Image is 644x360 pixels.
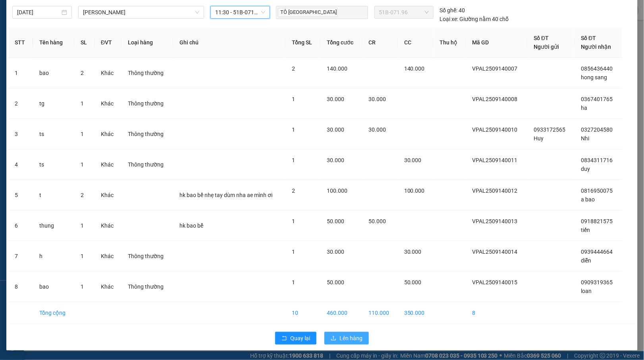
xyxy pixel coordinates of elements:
span: Số ĐT [581,35,596,41]
td: Khác [94,211,121,241]
th: Mã GD [466,27,527,58]
td: Khác [94,149,121,180]
span: upload [331,335,336,342]
span: 30.000 [404,157,422,163]
td: 8 [466,302,527,324]
button: uploadLên hàng [324,332,369,345]
td: Khác [94,58,121,88]
span: 0367401765 [581,96,613,102]
span: 1 [292,249,295,255]
span: loan [581,288,592,294]
span: tiến [581,227,590,233]
td: 460.000 [320,302,362,324]
span: a bao [581,196,595,203]
span: 50.000 [404,279,422,285]
span: 30.000 [327,249,344,255]
th: CC [398,27,433,58]
span: Loại xe: [440,15,459,23]
th: STT [8,27,33,58]
td: 3 [8,119,33,149]
td: Thông thường [121,272,173,302]
td: 110.000 [362,302,398,324]
td: Khác [94,119,121,149]
span: VPAL2509140015 [472,279,517,285]
span: VPAL2509140012 [472,188,517,194]
span: ha [581,105,588,111]
span: 100.000 [327,188,347,194]
td: 8 [8,272,33,302]
span: 0939444664 [581,249,613,255]
span: 0918821575 [581,218,613,224]
span: 30.000 [327,126,344,133]
span: 1 [292,218,295,224]
th: CR [362,27,398,58]
td: Tổng cộng [33,302,74,324]
span: 100.000 [404,188,425,194]
th: Loại hàng [121,27,173,58]
span: 0327204580 [581,126,613,133]
button: rollbackQuay lại [275,332,316,345]
td: 1 [8,58,33,88]
span: 2 [81,70,84,76]
span: 11:30 - 51B-071.96 [215,6,265,18]
td: ts [33,149,74,180]
span: down [195,10,200,15]
span: VPAL2509140011 [472,157,517,163]
span: rollback [282,335,287,342]
span: VPAL2509140008 [472,96,517,102]
span: 30.000 [369,96,386,102]
li: Hotline: 02839552959 [74,29,332,39]
span: 30.000 [327,96,344,102]
div: 40 [440,6,465,15]
span: Người gửi [534,44,559,50]
span: TÔ [GEOGRAPHIC_DATA] [278,8,338,17]
span: hk bao bể [179,222,203,229]
span: Số ĐT [534,35,549,41]
span: 1 [81,222,84,229]
td: 4 [8,149,33,180]
input: 14/09/2025 [17,8,60,17]
span: VPAL2509140007 [472,65,517,72]
span: hk bao bể nhẹ tay dùm nha ae mình ơi [179,192,272,198]
th: Ghi chú [173,27,285,58]
span: 2 [292,65,295,72]
th: Thu hộ [433,27,466,58]
span: VPAL2509140013 [472,218,517,224]
span: 0816950075 [581,188,613,194]
td: 2 [8,88,33,119]
span: diễn [581,257,592,264]
span: 1 [292,96,295,102]
span: Người nhận [581,44,611,50]
span: 1 [81,283,84,290]
td: Khác [94,180,121,211]
span: 30.000 [369,126,386,133]
th: SL [74,27,94,58]
td: tg [33,88,74,119]
td: h [33,241,74,272]
span: VPAL2509140010 [472,126,517,133]
span: 140.000 [327,65,347,72]
td: Khác [94,272,121,302]
span: hong sang [581,74,607,80]
td: t [33,180,74,211]
span: 140.000 [404,65,425,72]
td: thung [33,211,74,241]
img: logo.jpg [10,10,50,50]
th: Tổng cước [320,27,362,58]
td: Khác [94,241,121,272]
span: 50.000 [369,218,386,224]
span: Lên hàng [339,334,362,343]
span: Quay lại [290,334,310,343]
th: Tên hàng [33,27,74,58]
span: 2 [81,192,84,198]
span: 50.000 [327,279,344,285]
span: Số ghế: [440,6,458,15]
span: 1 [81,253,84,259]
th: Tổng SL [285,27,320,58]
span: 2 [292,188,295,194]
td: Thông thường [121,58,173,88]
span: 1 [81,161,84,168]
span: 51B-071.96 [379,6,429,18]
span: 30.000 [404,249,422,255]
span: 30.000 [327,157,344,163]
